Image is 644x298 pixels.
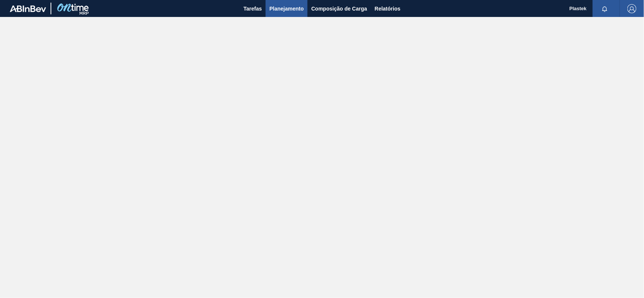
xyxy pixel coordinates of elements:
span: Planejamento [269,4,304,13]
span: Relatórios [375,4,400,13]
span: Composição de Carga [311,4,367,13]
span: Tarefas [243,4,262,13]
button: Notificações [593,3,617,14]
img: TNhmsLtSVTkK8tSr43FrP2fwEKptu5GPRR3wAAAABJRU5ErkJggg== [10,5,46,12]
img: Logout [627,4,636,13]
